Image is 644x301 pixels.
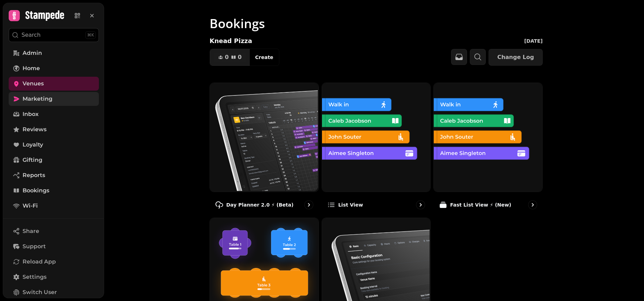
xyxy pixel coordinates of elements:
[9,107,99,121] a: Inbox
[209,82,318,191] img: Day Planner 2.0 ⚡ (Beta)
[23,227,39,235] span: Share
[322,83,431,215] a: List viewList view
[9,123,99,136] a: Reviews
[529,201,536,208] svg: go to
[9,224,99,238] button: Share
[417,201,424,208] svg: go to
[225,55,229,60] span: 0
[238,55,241,60] span: 0
[9,46,99,60] a: Admin
[489,49,543,66] button: Change Log
[23,202,38,210] span: Wi-Fi
[9,285,99,299] button: Switch User
[23,110,39,118] span: Inbox
[305,201,312,208] svg: go to
[23,95,52,103] span: Marketing
[23,141,43,149] span: Loyalty
[321,82,430,191] img: List view
[9,153,99,167] a: Gifting
[85,31,96,39] div: ⌘K
[23,186,49,195] span: Bookings
[9,184,99,198] a: Bookings
[249,49,279,66] button: Create
[524,37,543,44] p: [DATE]
[23,64,40,73] span: Home
[23,273,46,281] span: Settings
[210,83,319,215] a: Day Planner 2.0 ⚡ (Beta)Day Planner 2.0 ⚡ (Beta)
[255,55,273,60] span: Create
[23,242,46,251] span: Support
[9,199,99,213] a: Wi-Fi
[23,288,57,296] span: Switch User
[9,92,99,106] a: Marketing
[22,31,41,39] p: Search
[338,201,363,208] p: List view
[226,201,294,208] p: Day Planner 2.0 ⚡ (Beta)
[210,36,252,46] p: Knead Pizza
[9,270,99,284] a: Settings
[9,240,99,253] button: Support
[23,80,44,88] span: Venues
[210,49,250,66] button: 00
[450,201,511,208] p: Fast List View ⚡ (New)
[433,82,542,191] img: Fast List View ⚡ (New)
[9,138,99,152] a: Loyalty
[9,77,99,91] a: Venues
[9,255,99,269] button: Reload App
[9,168,99,182] a: Reports
[23,49,42,57] span: Admin
[23,125,46,134] span: Reviews
[9,61,99,75] a: Home
[433,83,543,215] a: Fast List View ⚡ (New)Fast List View ⚡ (New)
[23,258,56,266] span: Reload App
[9,28,99,42] button: Search⌘K
[23,171,45,179] span: Reports
[23,156,42,164] span: Gifting
[497,55,534,60] span: Change Log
